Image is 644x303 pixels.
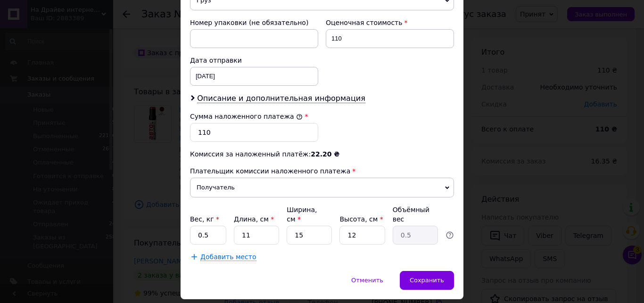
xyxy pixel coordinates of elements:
[311,150,339,158] span: 22.20 ₴
[190,215,219,223] label: Вес, кг
[190,56,318,65] div: Дата отправки
[339,215,383,223] label: Высота, см
[190,167,350,175] span: Плательщик комиссии наложенного платежа
[326,18,454,27] div: Оценочная стоимость
[410,277,444,284] span: Сохранить
[190,18,318,27] div: Номер упаковки (не обязательно)
[287,206,317,223] label: Ширина, см
[393,205,438,224] div: Объёмный вес
[197,94,365,103] span: Описание и дополнительная информация
[190,149,454,159] div: Комиссия за наложенный платёж:
[234,215,274,223] label: Длина, см
[190,178,454,197] span: Получатель
[200,253,256,261] span: Добавить место
[351,277,383,284] span: Отменить
[190,113,303,120] label: Сумма наложенного платежа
